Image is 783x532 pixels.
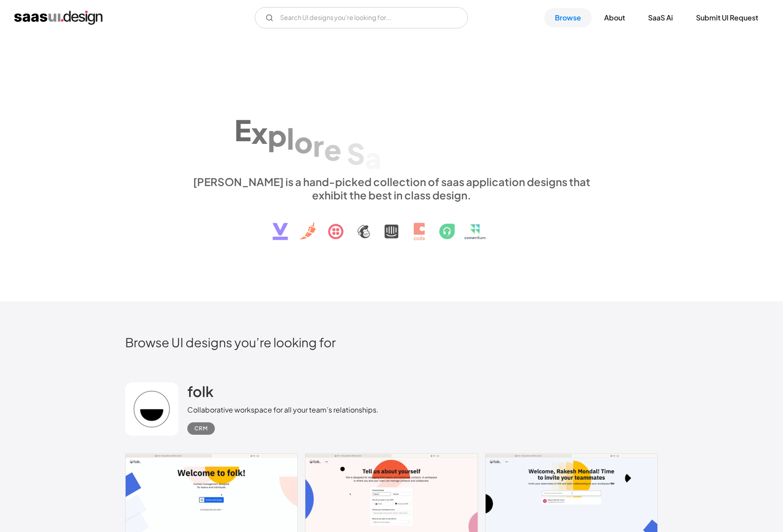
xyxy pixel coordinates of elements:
[187,175,596,202] div: [PERSON_NAME] is a hand-picked collection of saas application designs that exhibit the best in cl...
[187,98,596,166] h1: Explore SaaS UI design patterns & interactions.
[234,113,251,147] div: E
[187,405,379,415] div: Collaborative workspace for all your team’s relationships.
[257,202,526,248] img: text, icon, saas logo
[593,8,636,28] a: About
[287,122,294,156] div: l
[637,8,684,28] a: SaaS Ai
[255,7,468,28] form: Email Form
[251,115,268,150] div: x
[255,7,468,28] input: Search UI designs you're looking for...
[187,382,214,400] h2: folk
[324,132,341,167] div: e
[685,8,769,28] a: Submit UI Request
[294,125,313,159] div: o
[365,140,381,175] div: a
[125,334,658,350] h2: Browse UI designs you’re looking for
[14,11,103,25] a: home
[313,128,324,163] div: r
[347,136,365,171] div: S
[187,382,214,405] a: folk
[268,119,287,153] div: p
[194,423,208,434] div: CRM
[544,8,592,28] a: Browse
